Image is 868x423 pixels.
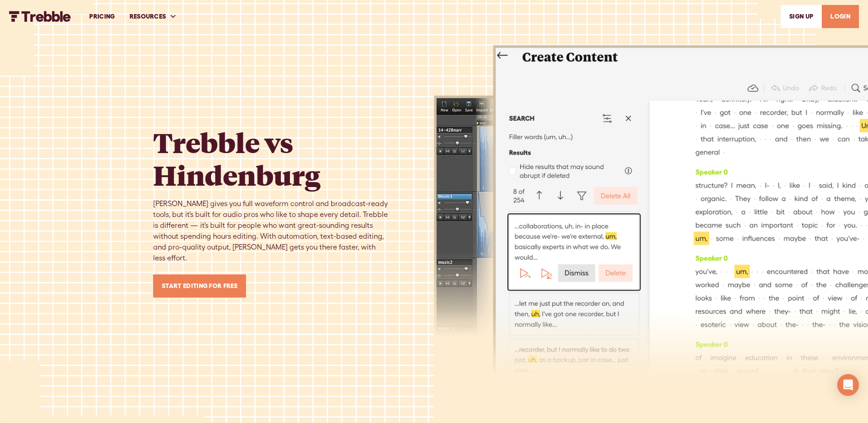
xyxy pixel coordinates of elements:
[130,12,166,21] div: RESOURCES
[9,11,71,22] a: home
[822,5,859,28] a: LOGIN
[837,374,859,396] div: Open Intercom Messenger
[82,1,122,32] a: PRICING
[153,126,389,191] h1: Trebble vs Hindenburg
[122,1,184,32] div: RESOURCES
[153,274,246,298] a: Start Editing for Free
[9,11,71,22] img: Trebble FM Logo
[153,198,389,264] div: [PERSON_NAME] gives you full waveform control and broadcast-ready tools, but it’s built for audio...
[781,5,822,28] a: SIGn UP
